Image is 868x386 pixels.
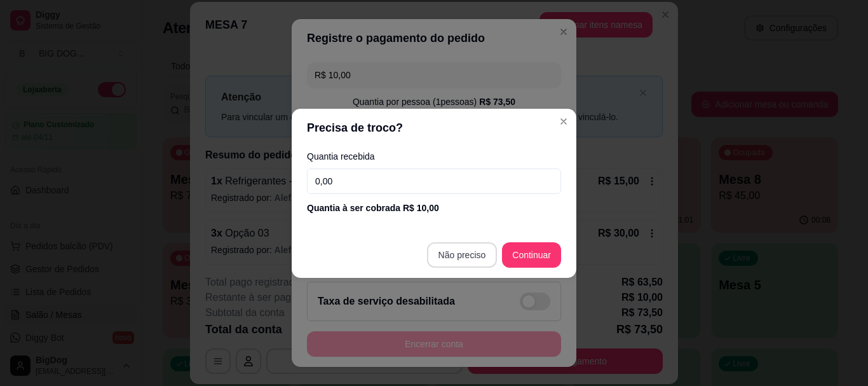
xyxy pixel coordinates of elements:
header: Precisa de troco? [292,109,576,147]
label: Quantia recebida [307,152,561,161]
button: Não preciso [427,242,498,268]
button: Continuar [502,242,561,268]
button: Close [553,111,574,132]
div: Quantia à ser cobrada R$ 10,00 [307,202,561,214]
